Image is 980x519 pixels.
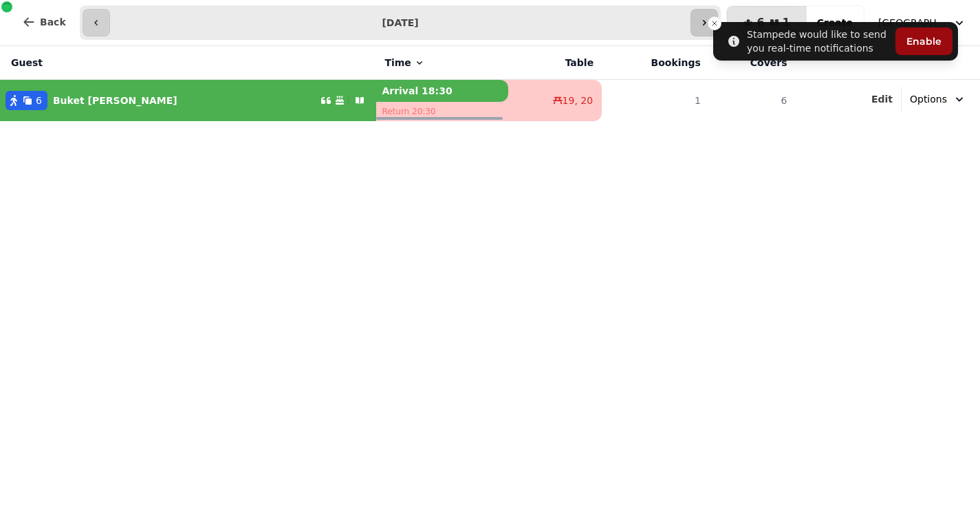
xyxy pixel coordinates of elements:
button: Enable [895,28,952,55]
button: Time [384,56,424,70]
button: Close toast [708,17,721,30]
span: Time [384,56,411,70]
p: Arrival 18:30 [376,80,508,102]
span: Back [40,17,66,27]
span: 19, 20 [563,94,594,107]
td: 1 [602,80,709,122]
p: Buket [PERSON_NAME] [53,94,177,107]
span: Edit [871,94,893,104]
th: Table [508,46,602,80]
td: 6 [709,80,796,122]
th: Covers [709,46,796,80]
span: Options [910,92,947,106]
button: Back [11,6,77,39]
p: Return 20:30 [376,102,508,121]
span: 6 [36,94,42,107]
button: Edit [871,92,893,106]
button: 61 [727,6,806,39]
th: Bookings [602,46,709,80]
button: Options [902,87,974,112]
button: Create [806,6,864,39]
button: [GEOGRAPHIC_DATA][PERSON_NAME] [870,10,974,35]
div: Stampede would like to send you real-time notifications [747,28,890,55]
